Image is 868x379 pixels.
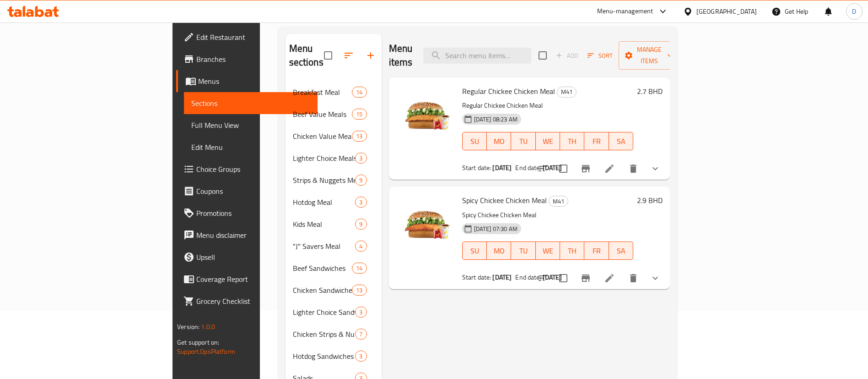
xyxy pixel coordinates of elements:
span: Chicken Strips & Nuggets Only [293,329,356,340]
span: WE [539,244,556,258]
button: Branch-specific-item [575,267,597,289]
p: Spicy Chickee Chicken Meal [462,209,633,221]
span: M41 [557,87,576,97]
span: [DATE] 07:30 AM [470,225,521,233]
div: Breakfast Meal [293,87,352,98]
span: D [852,6,856,16]
a: Coupons [176,180,318,202]
div: items [352,87,367,98]
span: 14 [352,264,366,273]
span: MO [491,244,507,258]
span: "J" Savers Meal [293,241,356,252]
div: items [355,241,367,252]
a: Support.OpsPlatform [177,346,235,357]
span: Grocery Checklist [196,296,310,307]
div: items [355,219,367,230]
button: Branch-specific-item [575,158,597,180]
span: Chicken Sandwiches [293,285,352,296]
div: items [355,351,367,362]
a: Edit menu item [604,273,615,284]
span: Sections [191,98,310,109]
a: Branches [176,48,318,70]
span: Select to update [554,159,573,178]
span: Coverage Report [196,274,310,285]
span: 13 [352,132,366,141]
span: Lighter Choice Sandwiches [293,307,356,318]
a: Promotions [176,202,318,224]
div: Kids Meal9 [286,213,382,235]
div: items [352,263,367,274]
div: Chicken Value Meals13 [286,125,382,147]
button: WE [536,132,560,150]
span: 15 [352,110,366,119]
a: Edit Menu [184,136,318,158]
span: Sort sections [338,44,360,66]
span: Branches [196,54,310,65]
button: SA [609,132,633,150]
div: Hotdog Sandwiches3 [286,345,382,367]
span: 3 [356,154,366,163]
span: 3 [356,352,366,361]
b: [DATE] [492,271,512,283]
input: search [423,48,531,64]
a: Edit menu item [604,163,615,174]
span: FR [588,135,605,148]
span: Version: [177,321,199,333]
img: Spicy Chickee Chicken Meal [396,194,455,253]
span: SA [613,135,630,148]
span: Strips & Nuggets Meal [293,175,356,186]
span: M41 [549,196,568,207]
div: Chicken Sandwiches13 [286,279,382,301]
button: delete [622,158,644,180]
span: Menus [198,76,310,87]
h6: 2.9 BHD [637,194,663,207]
span: WE [539,135,556,148]
span: Start date: [462,162,491,174]
a: Coverage Report [176,268,318,290]
div: Hotdog Meal3 [286,191,382,213]
button: FR [584,132,609,150]
span: FR [588,244,605,258]
div: Strips & Nuggets Meal9 [286,169,382,191]
div: Hotdog Sandwiches [293,351,356,362]
span: SU [466,244,483,258]
span: End date: [515,162,541,174]
span: Manage items [626,44,673,67]
button: sort-choices [532,267,554,289]
span: 9 [356,220,366,229]
img: Regular Chickee Chicken Meal [396,85,455,143]
span: Edit Restaurant [196,32,310,43]
div: Beef Value Meals [293,109,352,120]
div: items [352,109,367,120]
div: Menu-management [597,6,653,17]
button: Manage items [619,41,680,70]
span: Promotions [196,208,310,219]
span: Upsell [196,252,310,263]
div: items [355,153,367,164]
b: [DATE] [492,162,512,174]
button: MO [487,242,511,260]
div: Breakfast Meal14 [286,81,382,103]
span: Full Menu View [191,120,310,131]
span: End date: [515,271,541,283]
button: TH [560,132,584,150]
span: Chicken Value Meals [293,131,352,142]
div: Beef Value Meals15 [286,103,382,125]
span: Get support on: [177,336,219,348]
span: Sort items [582,49,619,63]
button: FR [584,242,609,260]
span: Select to update [554,269,573,288]
span: Lighter Choice Meals [293,153,356,164]
span: Spicy Chickee Chicken Meal [462,193,547,207]
span: Beef Sandwiches [293,263,352,274]
span: TU [515,135,532,148]
span: [DATE] 08:23 AM [470,115,521,124]
button: show more [644,158,666,180]
span: Select all sections [318,46,338,65]
div: M41 [557,87,577,98]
